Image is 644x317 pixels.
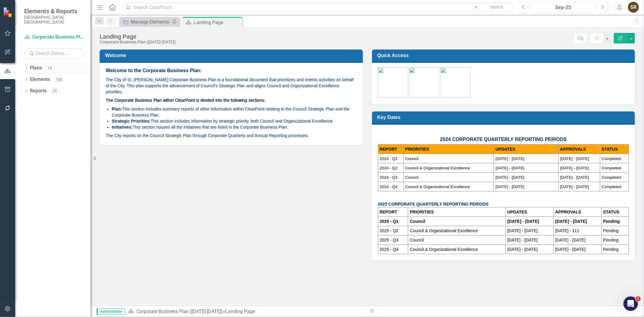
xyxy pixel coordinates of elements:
[601,235,629,245] td: Pending
[555,219,587,224] strong: [DATE] - [DATE]
[482,3,512,11] button: Search
[380,156,398,161] span: 2024 - Q1
[410,219,425,224] strong: Council
[112,118,357,124] li: This section includes information by strategic priority, both Council and Organizational Excellence.
[531,2,595,13] button: Sep-25
[105,53,360,58] h3: Welcome
[602,175,621,180] span: Completed
[112,106,357,118] li: This section includes summary reports of other information within ClearPoint relating to the Coun...
[24,48,85,59] input: Search Below...
[136,309,223,314] a: Corporate Business Plan ([DATE]-[DATE])
[440,137,567,142] span: 2024 CORPORATE QUARTERLY REPORTING PERIODS
[560,166,589,170] span: [DATE] - [DATE]
[405,175,418,180] span: Council
[506,226,554,235] td: [DATE] - [DATE]
[554,226,602,235] td: [DATE] - 111
[100,40,176,44] div: Corporate Business Plan ([DATE]-[DATE])
[628,2,639,13] button: SR
[559,145,600,154] th: APPROVALS
[380,219,399,224] strong: 2025 - Q1
[602,184,621,189] span: Completed
[30,76,50,83] a: Elements
[495,166,524,170] span: [DATE] - [DATE]
[490,5,503,9] span: Search
[378,207,408,217] th: REPORT
[3,7,14,18] img: ClearPoint Strategy
[636,296,641,301] span: 2
[409,67,439,98] img: Assignments.png
[603,246,627,252] p: Pending
[131,18,171,26] div: Manage Elements
[380,166,398,170] span: 2024 - Q2
[112,119,149,123] strong: Strategic Priorities
[194,19,241,26] div: Landing Page
[533,4,593,11] div: Sep-25
[506,235,554,245] td: [DATE] - [DATE]
[112,107,122,111] strong: Plan:
[408,207,506,217] th: PRIORITIES
[623,296,638,311] iframe: Intercom live chat
[45,66,55,71] div: 15
[507,219,539,224] strong: [DATE] - [DATE]
[408,235,506,245] td: Council
[405,156,418,161] span: Council
[377,114,632,120] h3: Key Dates
[560,184,589,189] span: [DATE] - [DATE]
[53,77,65,82] div: 150
[602,166,621,170] span: Completed
[100,33,176,40] div: Landing Page
[506,207,554,217] th: UPDATES
[106,98,265,103] span: The Corporate Business Plan within ClearPoint is divided into the following sections:
[50,88,59,94] div: 23
[554,235,602,245] td: [DATE] - [DATE]
[378,226,408,235] td: 2025 - Q2
[408,226,506,235] td: Council & Organizational Excellence
[24,34,85,41] a: Corporate Business Plan ([DATE]-[DATE])
[377,53,632,58] h3: Quick Access
[225,309,255,314] div: Landing Page
[128,308,363,315] div: »
[106,133,309,138] span: The City reports on the Council Strategic Plan through Corporate Quarterly and Annual Reporting p...
[30,65,42,72] a: Plans
[603,219,620,224] strong: Pending
[378,67,408,98] img: CBP-green%20v2.png
[106,75,357,96] p: The City of St. [PERSON_NAME] Corporate Business Plan is a foundational document that prioritizes...
[24,8,85,15] span: Elements & Reports
[378,202,489,207] strong: 2025 CORPORATE QUARTERLY REPORTING PERIODS
[602,156,621,161] span: Completed
[408,245,506,254] td: Council & Organizational Excellence
[149,119,151,123] strong: :
[121,18,171,26] a: Manage Elements
[24,15,85,25] small: [GEOGRAPHIC_DATA], [GEOGRAPHIC_DATA]
[380,184,398,189] span: 2024 - Q4
[405,166,470,170] span: Council & Organizational Excellence
[495,184,524,189] span: [DATE] - [DATE]
[601,207,629,217] th: STATUS
[600,145,629,154] th: STATUS
[122,2,514,13] input: Search ClearPoint...
[106,68,202,73] span: Welcome to the Corporate Business Plan:
[378,145,403,154] th: REPORT
[112,125,133,130] strong: Initiatives:
[601,226,629,235] td: Pending
[97,309,125,315] span: Administrator
[441,67,471,98] img: Training-green%20v2.png
[494,145,559,154] th: UPDATES
[495,156,524,161] span: [DATE] - [DATE]
[403,145,494,154] th: PRIORITIES
[380,175,398,180] span: 2024 - Q3
[507,246,552,252] p: [DATE] - [DATE]
[554,207,602,217] th: APPROVALS
[405,184,470,189] span: Council & Organizational Excellence
[560,156,589,161] span: [DATE] - [DATE]
[560,175,589,180] span: [DATE] - [DATE]
[30,88,47,94] a: Reports
[554,245,602,254] td: [DATE] - [DATE]
[378,245,408,254] td: 2025 - Q4
[495,175,524,180] span: [DATE] - [DATE]
[112,124,357,130] li: This section houses all the initiatives that are listed in the Corporate Business Plan.
[378,235,408,245] td: 2025 - Q3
